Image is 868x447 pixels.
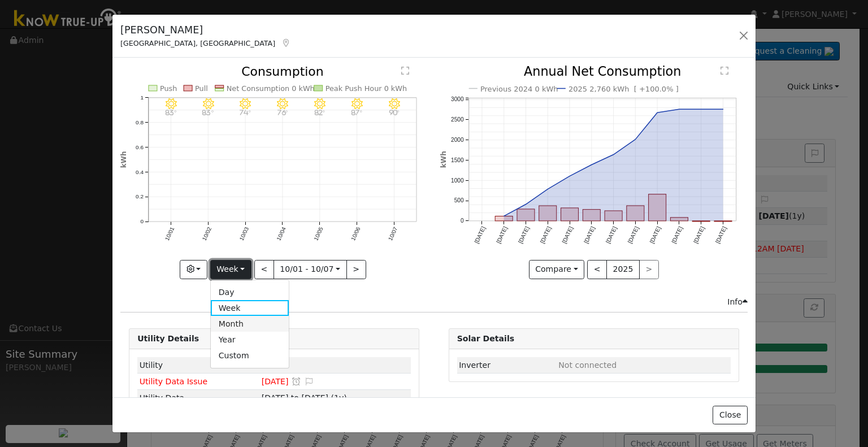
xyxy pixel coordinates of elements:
[583,225,596,245] text: [DATE]
[227,84,315,93] text: Net Consumption 0 kWh
[714,221,732,222] rect: onclick=""
[387,226,399,242] text: 10/07
[351,98,363,110] i: 10/06 - Clear
[389,98,400,110] i: 10/07 - Clear
[166,98,177,110] i: 10/01 - Clear
[721,67,728,76] text: 
[677,107,682,112] circle: onclick=""
[501,214,506,219] circle: onclick=""
[451,97,464,103] text: 3000
[140,377,207,386] span: Utility Data Issue
[238,226,250,242] text: 10/03
[201,226,213,242] text: 10/02
[137,390,259,406] td: Utility Data
[517,209,535,221] rect: onclick=""
[325,84,407,93] text: Peak Push Hour 0 kWh
[713,406,747,425] button: Close
[310,110,330,116] p: 82°
[633,137,637,142] circle: onclick=""
[587,260,607,279] button: <
[346,260,366,279] button: >
[304,377,314,385] i: Edit Issue
[627,206,644,221] rect: onclick=""
[440,151,448,168] text: kWh
[583,210,600,221] rect: onclick=""
[451,117,464,123] text: 2500
[314,98,325,110] i: 10/05 - Clear
[649,225,662,245] text: [DATE]
[164,226,176,242] text: 10/01
[211,348,289,364] a: Custom
[495,225,509,245] text: [DATE]
[524,64,682,79] text: Annual Net Consumption
[605,211,622,221] rect: onclick=""
[137,334,199,343] strong: Utility Details
[350,226,362,242] text: 10/06
[384,110,404,116] p: 90°
[136,169,144,175] text: 0.4
[627,225,640,245] text: [DATE]
[262,393,347,402] span: [DATE] to [DATE] (1y)
[655,111,659,115] circle: onclick=""
[211,300,289,316] a: Week
[120,23,291,37] h5: [PERSON_NAME]
[480,85,558,93] text: Previous 2024 0 kWh
[558,361,617,370] span: ID: null, authorized: None
[539,225,553,245] text: [DATE]
[605,225,618,245] text: [DATE]
[160,84,177,93] text: Push
[670,225,684,245] text: [DATE]
[277,98,288,110] i: 10/04 - Clear
[161,110,181,116] p: 83°
[606,260,640,279] button: 2025
[495,216,513,221] rect: onclick=""
[262,361,284,370] span: ID: 16985881, authorized: 06/16/25
[262,377,289,386] span: [DATE]
[313,226,325,242] text: 10/05
[236,110,255,116] p: 74°
[611,153,615,157] circle: onclick=""
[276,226,288,242] text: 10/04
[692,221,710,222] rect: onclick=""
[291,377,301,386] a: Snooze this issue
[136,144,144,150] text: 0.6
[198,110,218,116] p: 83°
[699,107,704,112] circle: onclick=""
[567,174,572,179] circle: onclick=""
[545,187,550,192] circle: onclick=""
[529,260,585,279] button: Compare
[140,94,144,101] text: 1
[281,38,291,47] a: Map
[254,260,274,279] button: <
[460,218,463,224] text: 0
[273,110,293,116] p: 76°
[348,110,367,116] p: 87°
[457,334,514,343] strong: Solar Details
[473,225,487,245] text: [DATE]
[136,119,144,125] text: 0.8
[517,225,531,245] text: [DATE]
[457,357,557,374] td: Inverter
[120,39,275,47] span: [GEOGRAPHIC_DATA], [GEOGRAPHIC_DATA]
[401,66,409,75] text: 
[137,357,259,374] td: Utility
[140,219,144,225] text: 0
[203,98,214,110] i: 10/02 - MostlyClear
[561,225,574,245] text: [DATE]
[670,218,688,221] rect: onclick=""
[211,316,289,332] a: Month
[523,202,528,207] circle: onclick=""
[195,84,208,93] text: Pull
[721,107,725,112] circle: onclick=""
[648,194,666,221] rect: onclick=""
[692,225,706,245] text: [DATE]
[568,85,679,93] text: 2025 2,760 kWh [ +100.0% ]
[727,296,748,308] div: Info
[211,284,289,300] a: Day
[241,64,324,79] text: Consumption
[561,208,578,221] rect: onclick=""
[210,260,251,279] button: Week
[454,198,463,204] text: 500
[136,194,144,200] text: 0.2
[714,225,728,245] text: [DATE]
